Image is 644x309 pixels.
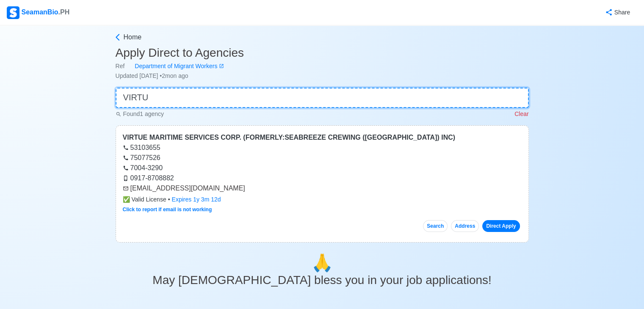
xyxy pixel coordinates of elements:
[124,32,142,42] span: Home
[116,273,529,287] h3: May [DEMOGRAPHIC_DATA] bless you in your job applications!
[116,88,529,108] input: 👉 Quick Search
[124,62,219,71] div: Department of Migrant Workers
[116,72,188,79] span: Updated [DATE] • 2mon ago
[116,46,529,60] h3: Apply Direct to Agencies
[123,132,522,143] div: VIRTUE MARITIME SERVICES CORP. (FORMERLY:SEABREEZE CREWING ([GEOGRAPHIC_DATA]) INC)
[123,195,522,204] div: •
[312,254,333,272] span: pray
[514,110,528,119] p: Clear
[123,164,163,171] a: 7004-3290
[482,220,520,232] a: Direct Apply
[58,8,70,16] span: .PH
[123,174,174,182] a: 0917-8708882
[123,183,522,193] div: [EMAIL_ADDRESS][DOMAIN_NAME]
[123,195,166,204] span: Valid License
[123,154,160,161] a: 75077526
[124,62,224,71] a: Department of Migrant Workers
[7,6,69,19] div: SeamanBio
[116,110,164,119] p: Found 1 agency
[7,6,19,19] img: Logo
[451,220,479,232] button: Address
[123,207,212,212] a: Click to report if email is not working
[123,196,130,203] span: check
[123,144,160,151] a: 53103655
[172,195,221,204] div: Expires 1y 3m 12d
[116,62,529,71] div: Ref
[423,220,448,232] button: Search
[597,4,637,21] button: Share
[113,32,529,42] a: Home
